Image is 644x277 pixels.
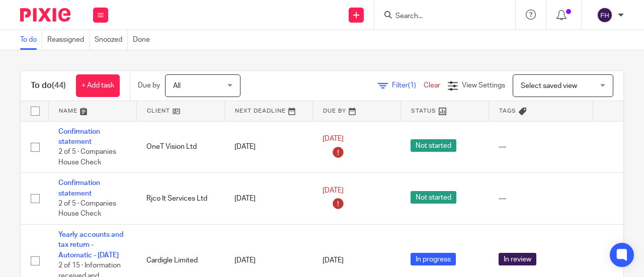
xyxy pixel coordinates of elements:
[58,148,116,166] span: 2 of 5 · Companies House Check
[224,173,312,225] td: [DATE]
[521,82,577,89] span: Select saved view
[499,108,516,114] span: Tags
[394,12,485,21] input: Search
[411,191,456,204] span: Not started
[224,121,312,173] td: [DATE]
[499,253,536,265] span: In review
[31,80,66,91] h1: To do
[47,30,90,50] a: Reassigned
[136,121,224,173] td: OneT Vision Ltd
[138,80,160,90] p: Due by
[392,82,424,89] span: Filter
[411,253,456,265] span: In progress
[424,82,440,89] a: Clear
[499,194,583,204] div: ---
[133,30,155,50] a: Done
[20,30,42,50] a: To do
[323,257,344,264] span: [DATE]
[173,82,181,89] span: All
[323,187,344,194] span: [DATE]
[76,74,120,97] a: + Add task
[462,82,505,89] span: View Settings
[20,8,70,22] img: Pixie
[58,179,100,197] a: Confirmation statement
[136,173,224,225] td: Rjco It Services Ltd
[499,142,583,152] div: ---
[411,139,456,152] span: Not started
[52,81,66,89] span: (44)
[58,128,100,145] a: Confirmation statement
[408,82,416,89] span: (1)
[58,231,123,259] a: Yearly accounts and tax return - Automatic - [DATE]
[323,135,344,142] span: [DATE]
[95,30,128,50] a: Snoozed
[597,7,613,23] img: svg%3E
[58,200,116,218] span: 2 of 5 · Companies House Check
